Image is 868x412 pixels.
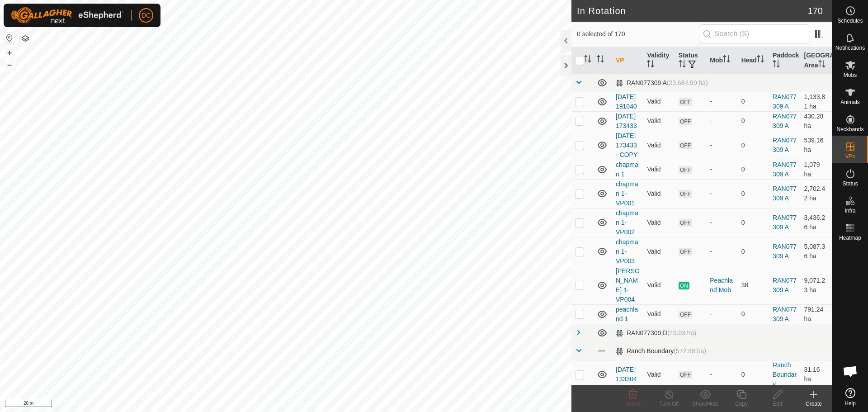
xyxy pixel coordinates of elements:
td: 0 [738,92,769,111]
div: - [710,189,734,199]
span: OFF [679,118,692,125]
a: [DATE] 173433 [616,113,637,129]
td: 0 [738,160,769,179]
div: Create [796,400,832,408]
span: 0 selected of 170 [577,29,700,39]
td: 9,071.23 ha [801,266,832,304]
span: OFF [679,219,692,227]
th: Mob [706,47,737,74]
a: Contact Us [295,400,321,408]
span: Notifications [835,45,865,51]
td: 5,087.36 ha [801,237,832,266]
a: RAN077309 A [773,137,797,153]
td: Valid [643,208,675,237]
a: RAN077309 A [773,306,797,322]
td: 31.16 ha [801,360,832,389]
span: Heatmap [839,235,861,241]
span: VPs [845,154,855,159]
th: VP [612,47,643,74]
span: OFF [679,98,692,106]
p-sorticon: Activate to sort [597,57,604,64]
div: - [710,141,734,150]
span: (23,684.99 ha) [667,79,708,86]
span: ON [679,282,689,289]
button: – [4,59,15,70]
td: 0 [738,208,769,237]
span: OFF [679,311,692,318]
span: Status [842,181,858,186]
td: 0 [738,360,769,389]
a: [PERSON_NAME] 1-VP004 [616,267,640,303]
td: 430.28 ha [801,111,832,131]
td: 0 [738,304,769,324]
td: Valid [643,266,675,304]
a: chapman 1-VP002 [616,209,638,236]
td: 0 [738,131,769,160]
p-sorticon: Activate to sort [757,57,764,64]
div: Ranch Boundary [616,347,706,355]
td: Valid [643,237,675,266]
td: 0 [738,237,769,266]
span: OFF [679,371,692,379]
td: Valid [643,304,675,324]
span: OFF [679,190,692,198]
span: Delete [625,401,641,407]
span: (49.03 ha) [667,329,696,336]
div: - [710,165,734,174]
a: [DATE] 191040 [616,93,637,110]
div: - [710,97,734,106]
div: Edit [759,400,796,408]
td: Valid [643,92,675,111]
a: RAN077309 A [773,214,797,231]
div: Copy [723,400,759,408]
a: [DATE] 133304 [616,366,637,383]
div: RAN077309 A [616,79,708,87]
td: 1,133.81 ha [801,92,832,111]
a: RAN077309 A [773,243,797,260]
h2: In Rotation [577,5,808,16]
p-sorticon: Activate to sort [818,62,826,69]
div: - [710,370,734,379]
a: Ranch Boundary [773,361,797,388]
span: OFF [679,142,692,149]
a: RAN077309 A [773,277,797,294]
p-sorticon: Activate to sort [723,57,730,64]
a: chapman 1-VP003 [616,238,638,265]
input: Search (S) [700,24,809,43]
th: Status [675,47,706,74]
span: 170 [808,4,823,18]
span: (572.88 ha) [674,347,706,355]
span: OFF [679,166,692,174]
td: Valid [643,131,675,160]
div: Turn Off [651,400,687,408]
td: 38 [738,266,769,304]
div: Open chat [837,358,864,385]
a: RAN077309 A [773,93,797,110]
td: 539.16 ha [801,131,832,160]
a: chapman 1-VP001 [616,180,638,207]
th: Paddock [769,47,800,74]
td: 2,702.42 ha [801,179,832,208]
p-sorticon: Activate to sort [679,62,686,69]
div: - [710,218,734,227]
span: Neckbands [836,127,863,132]
th: Head [738,47,769,74]
a: Help [832,384,868,410]
div: RAN077309 D [616,329,696,337]
td: 0 [738,179,769,208]
p-sorticon: Activate to sort [773,62,780,69]
div: - [710,116,734,126]
span: OFF [679,248,692,256]
th: [GEOGRAPHIC_DATA] Area [801,47,832,74]
a: [DATE] 173433 - COPY [616,132,637,158]
td: Valid [643,111,675,131]
td: 0 [738,111,769,131]
a: RAN077309 A [773,185,797,202]
a: RAN077309 A [773,113,797,129]
td: 1,079 ha [801,160,832,179]
div: Peachland Mob [710,276,734,295]
td: 791.24 ha [801,304,832,324]
span: Mobs [844,72,857,78]
p-sorticon: Activate to sort [584,57,591,64]
div: - [710,247,734,256]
